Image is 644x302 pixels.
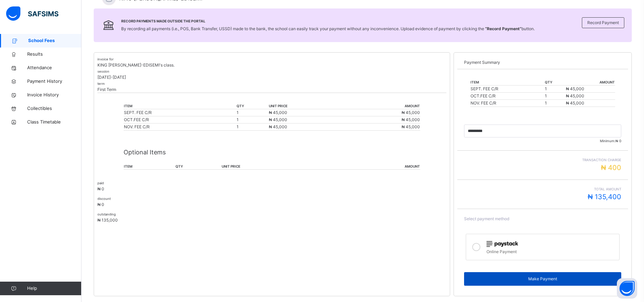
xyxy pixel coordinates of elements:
[402,117,420,122] span: ₦ 45,000
[97,218,118,223] span: ₦ 135,000
[28,37,81,44] span: School Fees
[221,164,330,170] th: unit price
[545,79,566,86] th: qty
[97,82,105,86] small: term
[236,116,269,123] td: 1
[97,186,104,191] span: ₦ 0
[27,92,81,98] span: Invoice History
[27,64,81,71] span: Attendance
[588,193,621,201] span: ₦ 135,400
[124,110,236,116] div: SEPT. FEE C/R
[486,241,518,247] img: paystack.0b99254114f7d5403c0525f3550acd03.svg
[124,103,236,109] th: item
[587,20,619,26] span: Record Payment
[566,100,584,106] span: ₦ 45,000
[27,78,81,85] span: Payment History
[469,276,616,282] span: Make Payment
[470,92,545,99] td: OCT.FEE C/R
[27,285,81,292] span: Help
[236,123,269,130] td: 1
[175,164,221,170] th: qty
[121,19,535,24] span: Record Payments Made Outside the Portal
[464,157,621,163] span: Transaction charge
[566,79,615,86] th: amount
[615,139,621,143] span: ₦ 0
[121,26,535,31] span: By recording all payments (i.e., POS, Bank Transfer, USSD) made to the bank, the school can easil...
[97,212,116,216] small: outstanding
[464,187,621,192] span: Total Amount
[6,6,58,21] img: safsims
[27,105,81,112] span: Collectibles
[464,138,621,144] span: Minimum:
[27,119,81,126] span: Class Timetable
[97,202,104,207] span: ₦ 0
[545,92,566,99] td: 1
[124,124,236,130] div: NOV. FEE C/R
[545,99,566,107] td: 1
[97,181,104,185] small: paid
[269,117,287,122] span: ₦ 45,000
[124,164,175,170] th: item
[566,86,584,91] span: ₦ 45,000
[470,99,545,107] td: NOV. FEE C/R
[269,110,287,115] span: ₦ 45,000
[402,110,420,115] span: ₦ 45,000
[330,164,420,170] th: amount
[97,70,109,73] small: session
[269,124,287,129] span: ₦ 45,000
[402,124,420,129] span: ₦ 45,000
[486,247,616,255] div: Online Payment
[97,57,114,61] small: invoice for
[97,87,446,93] p: First Term
[485,26,521,31] b: “Record Payment”
[124,117,236,123] div: OCT.FEE C/R
[345,103,420,109] th: amount
[97,62,446,68] p: KING [PERSON_NAME]-EDISEMI's class.
[470,79,545,86] th: item
[464,59,621,65] p: Payment Summary
[236,109,269,116] td: 1
[566,93,584,98] span: ₦ 45,000
[27,51,81,58] span: Results
[545,85,566,92] td: 1
[269,103,345,109] th: unit price
[124,148,420,157] p: Optional Items
[617,278,637,299] button: Open asap
[470,85,545,92] td: SEPT. FEE C/R
[601,164,621,172] span: ₦ 400
[97,74,446,80] p: [DATE]-[DATE]
[464,216,509,221] span: Select payment method
[97,197,111,201] small: discount
[236,103,269,109] th: qty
